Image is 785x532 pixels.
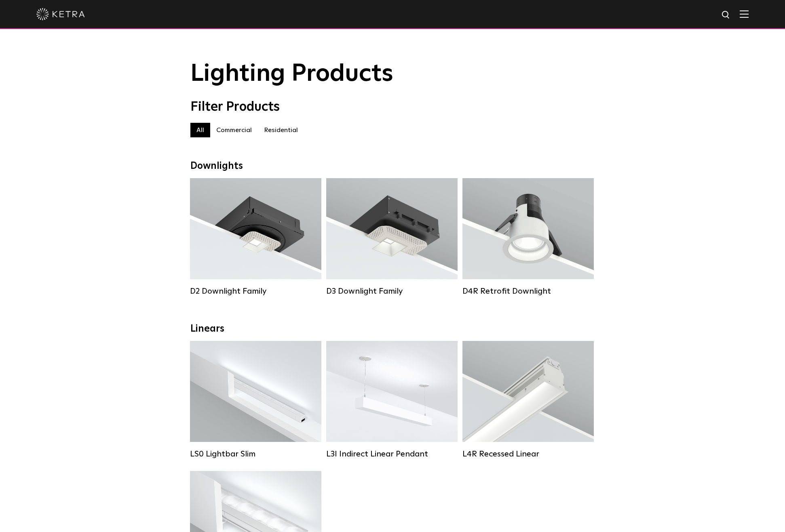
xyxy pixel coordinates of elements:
a: D4R Retrofit Downlight Lumen Output:800Colors:White / BlackBeam Angles:15° / 25° / 40° / 60°Watta... [462,178,594,296]
label: All [190,123,210,137]
a: L3I Indirect Linear Pendant Lumen Output:400 / 600 / 800 / 1000Housing Colors:White / BlackContro... [326,341,458,459]
label: Residential [258,123,304,137]
div: D3 Downlight Family [326,286,458,296]
div: L4R Recessed Linear [462,449,594,459]
img: search icon [721,10,731,20]
a: D3 Downlight Family Lumen Output:700 / 900 / 1100Colors:White / Black / Silver / Bronze / Paintab... [326,178,458,296]
label: Commercial [210,123,258,137]
div: L3I Indirect Linear Pendant [326,449,458,459]
div: D2 Downlight Family [190,286,321,296]
div: Downlights [190,160,595,172]
div: Linears [190,323,595,335]
div: Filter Products [190,99,595,115]
a: LS0 Lightbar Slim Lumen Output:200 / 350Colors:White / BlackControl:X96 Controller [190,341,321,459]
img: Hamburger%20Nav.svg [740,10,749,18]
div: D4R Retrofit Downlight [462,286,594,296]
img: ketra-logo-2019-white [36,8,85,20]
a: D2 Downlight Family Lumen Output:1200Colors:White / Black / Gloss Black / Silver / Bronze / Silve... [190,178,321,296]
div: LS0 Lightbar Slim [190,449,321,459]
span: Lighting Products [190,62,393,86]
a: L4R Recessed Linear Lumen Output:400 / 600 / 800 / 1000Colors:White / BlackControl:Lutron Clear C... [462,341,594,459]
